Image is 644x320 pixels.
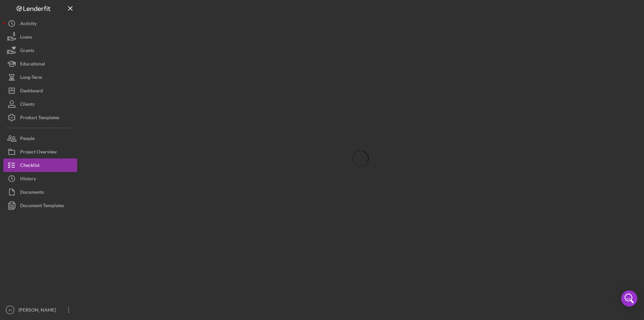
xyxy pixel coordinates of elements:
button: Project Overview [3,145,77,158]
div: Educational [20,57,45,72]
div: Product Templates [20,111,59,126]
text: JH [8,308,12,312]
div: Open Intercom Messenger [621,290,637,307]
div: Activity [20,17,37,32]
button: History [3,172,77,185]
button: Grants [3,44,77,57]
button: Activity [3,17,77,30]
div: Long-Term [20,71,42,86]
div: People [20,132,35,147]
div: Project Overview [20,145,57,160]
button: Long-Term [3,71,77,84]
div: History [20,172,36,187]
button: Educational [3,57,77,71]
button: Document Templates [3,199,77,212]
button: Checklist [3,158,77,172]
button: Documents [3,185,77,199]
button: JH[PERSON_NAME] [3,303,77,317]
button: Dashboard [3,84,77,97]
div: Dashboard [20,84,43,99]
div: Documents [20,185,44,200]
div: [PERSON_NAME] [17,303,60,318]
button: Loans [3,30,77,44]
button: People [3,132,77,145]
div: Checklist [20,158,40,174]
button: Clients [3,97,77,111]
div: Document Templates [20,199,64,214]
button: Product Templates [3,111,77,124]
div: Clients [20,97,35,112]
div: Loans [20,30,32,45]
div: Grants [20,44,34,59]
